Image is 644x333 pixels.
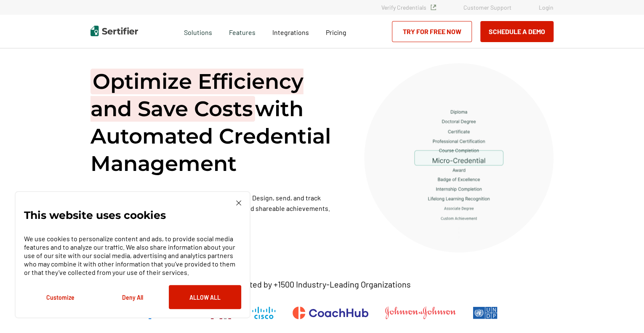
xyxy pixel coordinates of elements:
a: Verify Credentials [381,4,436,11]
img: Johnson & Johnson [385,306,456,319]
img: UNDP [473,306,498,319]
span: Pricing [326,28,346,36]
p: We use cookies to personalize content and ads, to provide social media features and to analyze ou... [24,234,241,277]
h1: with Automated Credential Management [90,68,343,177]
a: Try for Free Now [392,21,472,42]
img: Verified [431,5,436,10]
span: Features [229,26,255,37]
img: Sertifier | Digital Credentialing Platform [90,26,138,36]
iframe: Chat Widget [602,293,644,333]
img: Cookie Popup Close [236,200,241,205]
button: Schedule a Demo [480,21,554,42]
button: Customize [24,285,96,309]
img: Cisco [252,306,276,319]
a: Integrations [272,26,309,37]
p: This website uses cookies [24,211,166,219]
button: Allow All [169,285,241,309]
img: CoachHub [293,306,368,319]
button: Deny All [96,285,169,309]
span: Solutions [184,26,212,37]
g: Associate Degree [444,207,474,210]
span: Integrations [272,28,309,36]
a: Pricing [326,26,346,37]
a: Customer Support [463,4,511,11]
span: Optimize Efficiency and Save Costs [90,69,303,122]
a: Login [539,4,554,11]
p: Trusted by +1500 Industry-Leading Organizations [233,279,410,290]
